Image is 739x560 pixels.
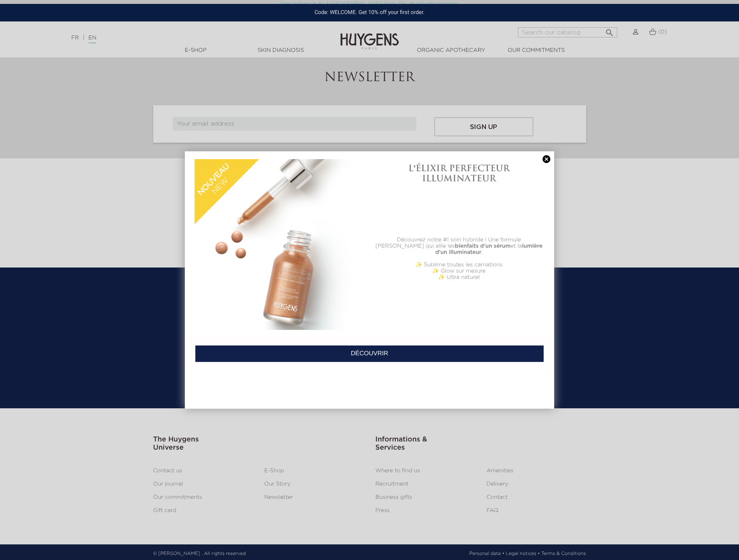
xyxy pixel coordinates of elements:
[435,243,542,255] b: lumière d'un illuminateur
[455,243,511,249] b: bienfaits d'un sérum
[374,237,545,255] p: Découvrez notre #1 soin hybride ! Une formule [PERSON_NAME] qui allie les et la .
[195,345,544,362] a: DÉCOUVRIR
[374,274,545,280] p: ✨ Ultra naturel
[374,163,545,184] h1: L'ÉLIXIR PERFECTEUR ILLUMINATEUR
[374,268,545,274] p: ✨ Glow sur mesure
[374,262,545,268] p: ✨ Sublime toutes les carnations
